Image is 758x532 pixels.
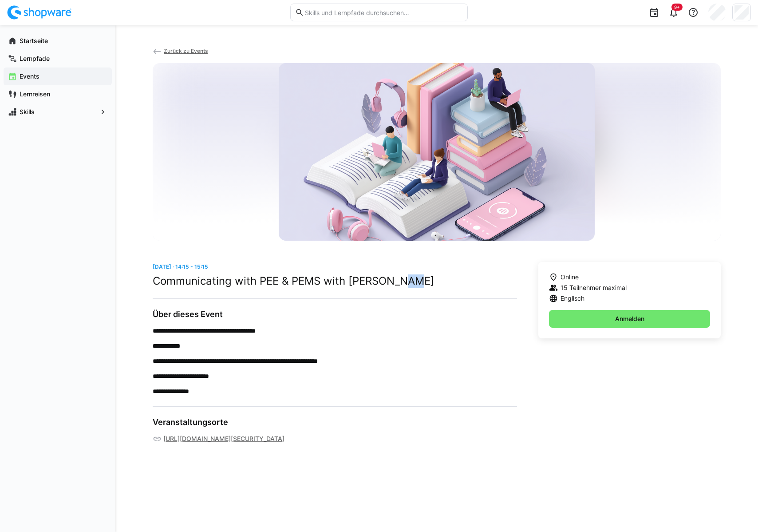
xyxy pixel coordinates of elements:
[561,273,579,282] span: Online
[674,4,680,10] span: 9+
[561,294,584,303] span: Englisch
[561,283,627,292] span: 15 Teilnehmer maximal
[549,310,710,328] button: Anmelden
[163,434,284,443] a: [URL][DOMAIN_NAME][SECURITY_DATA]
[153,274,517,288] h2: Communicating with PEE & PEMS with [PERSON_NAME]
[153,263,208,270] span: [DATE] · 14:15 - 15:15
[614,314,646,323] span: Anmelden
[153,48,208,54] a: Zurück zu Events
[304,8,463,16] input: Skills und Lernpfade durchsuchen…
[153,417,517,427] h3: Veranstaltungsorte
[153,310,517,319] h3: Über dieses Event
[164,48,208,54] span: Zurück zu Events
